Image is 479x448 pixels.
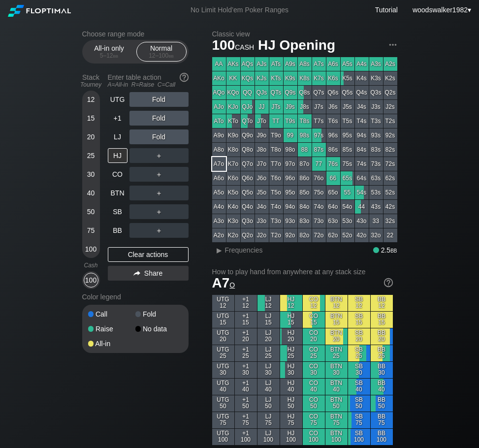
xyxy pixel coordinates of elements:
[269,143,283,157] div: T8o
[348,328,370,345] div: SB 20
[212,328,234,345] div: UTG 20
[255,128,269,142] div: J9o
[325,395,348,412] div: BTN 50
[225,246,263,254] span: Frequencies
[212,71,226,85] div: AKo
[341,186,354,199] div: 55
[312,57,326,71] div: A7s
[212,86,226,99] div: AQo
[298,100,312,114] div: J8s
[226,143,240,157] div: K8o
[325,345,348,361] div: BTN 25
[226,86,240,99] div: KQo
[133,271,140,276] img: share.864f2f62.svg
[241,71,255,85] div: KQs
[326,57,340,71] div: A6s
[212,412,234,428] div: UTG 75
[348,295,370,311] div: SB 12
[280,412,302,428] div: HJ 75
[383,214,397,228] div: 32s
[241,114,255,128] div: QTo
[212,379,234,395] div: UTG 40
[113,52,119,59] span: bb
[257,295,280,311] div: LJ 12
[341,71,354,85] div: K5s
[383,100,397,114] div: J2s
[212,57,226,71] div: AA
[284,114,297,128] div: T9s
[284,57,297,71] div: A9s
[284,157,297,171] div: 97o
[387,39,398,50] img: ellipsis.fd386fe8.svg
[84,242,98,256] div: 100
[241,157,255,171] div: Q7o
[78,262,104,269] div: Cash
[341,214,354,228] div: 53o
[255,171,269,185] div: J6o
[383,200,397,214] div: 42s
[255,143,269,157] div: J8o
[108,129,128,144] div: LJ
[303,395,325,412] div: CO 50
[255,186,269,199] div: J5o
[241,86,255,99] div: QQ
[348,412,370,428] div: SB 75
[257,328,280,345] div: LJ 20
[226,214,240,228] div: K3o
[129,92,189,107] div: Fold
[325,295,348,311] div: BTN 12
[284,200,297,214] div: 94o
[312,71,326,85] div: K7s
[348,345,370,361] div: SB 25
[241,200,255,214] div: Q4o
[212,214,226,228] div: A3o
[280,295,302,311] div: HJ 12
[235,41,254,52] span: cash
[413,6,468,14] span: woodswalker1982
[326,214,340,228] div: 63o
[257,395,280,412] div: LJ 50
[369,143,383,157] div: 83s
[298,57,312,71] div: A8s
[326,186,340,199] div: 65o
[168,52,174,59] span: bb
[241,214,255,228] div: Q3o
[371,312,393,328] div: BB 15
[383,71,397,85] div: K2s
[84,92,98,107] div: 12
[312,228,326,242] div: 72o
[226,57,240,71] div: AKs
[284,214,297,228] div: 93o
[84,273,98,288] div: 100
[226,157,240,171] div: K7o
[375,6,398,14] a: Tutorial
[312,128,326,142] div: 97s
[348,395,370,412] div: SB 50
[129,111,189,126] div: Fold
[371,362,393,378] div: BB 30
[226,114,240,128] div: KTo
[269,171,283,185] div: T6o
[108,186,128,200] div: BTN
[241,228,255,242] div: Q2o
[212,228,226,242] div: A2o
[355,128,369,142] div: 94s
[212,200,226,214] div: A4o
[383,86,397,99] div: Q2s
[269,228,283,242] div: T2o
[84,111,98,126] div: 15
[298,71,312,85] div: K8s
[108,92,128,107] div: UTG
[226,100,240,114] div: KJo
[129,223,189,238] div: ＋
[325,312,348,328] div: BTN 15
[369,171,383,185] div: 63s
[383,228,397,242] div: 22
[355,214,369,228] div: 43o
[298,186,312,199] div: 85o
[235,328,257,345] div: +1 20
[212,268,393,276] h2: How to play hand from anywhere at any stack size
[226,128,240,142] div: K9o
[255,157,269,171] div: J7o
[129,204,189,219] div: ＋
